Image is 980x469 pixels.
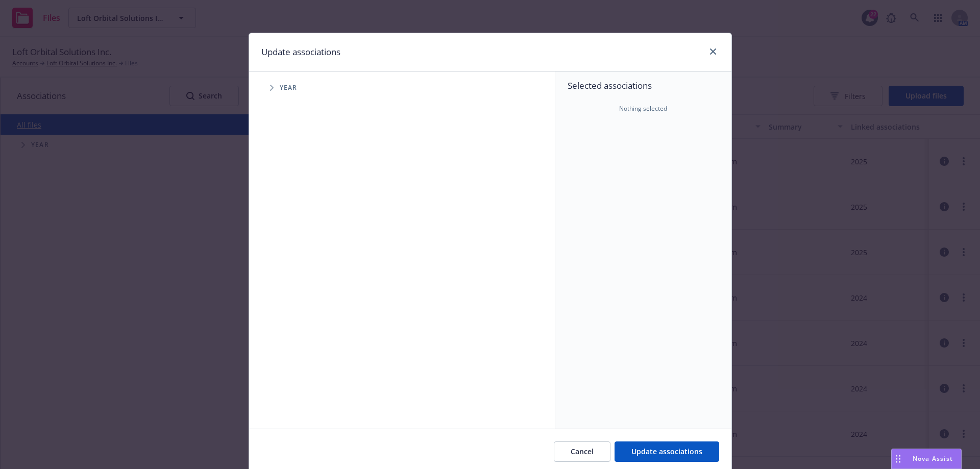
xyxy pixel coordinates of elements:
[568,80,719,92] span: Selected associations
[913,454,953,463] span: Nova Assist
[249,78,555,98] div: Tree Example
[261,45,340,59] h1: Update associations
[280,85,298,91] span: Year
[891,449,962,469] button: Nova Assist
[619,104,667,113] span: Nothing selected
[631,447,702,456] span: Update associations
[707,45,719,58] a: close
[892,449,904,468] div: Drag to move
[554,441,610,462] button: Cancel
[615,441,719,462] button: Update associations
[571,447,594,456] span: Cancel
